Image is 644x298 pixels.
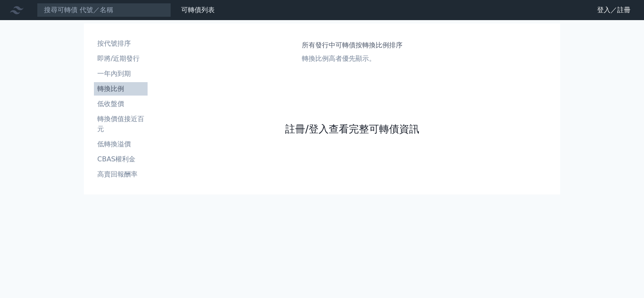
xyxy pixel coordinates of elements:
a: 一年內到期 [94,67,148,80]
input: 搜尋可轉債 代號／名稱 [37,3,171,17]
a: 註冊/登入查看完整可轉債資訊 [285,122,419,136]
a: 低收盤價 [94,97,148,111]
li: 即將/近期發行 [94,54,148,64]
a: 轉換比例 [94,82,148,96]
a: 轉換價值接近百元 [94,112,148,136]
a: 登入／註冊 [590,3,637,17]
li: 轉換比例 [94,84,148,94]
li: 一年內到期 [94,69,148,79]
a: 可轉債列表 [181,6,215,14]
a: 按代號排序 [94,37,148,50]
li: 低收盤價 [94,99,148,109]
li: 按代號排序 [94,39,148,49]
a: 即將/近期發行 [94,52,148,65]
li: 轉換價值接近百元 [94,114,148,134]
li: 高賣回報酬率 [94,169,148,179]
a: CBAS權利金 [94,153,148,166]
a: 低轉換溢價 [94,137,148,151]
a: 高賣回報酬率 [94,168,148,181]
h1: 所有發行中可轉債按轉換比例排序 [302,40,402,50]
li: CBAS權利金 [94,154,148,164]
p: 轉換比例高者優先顯示。 [302,54,402,64]
li: 低轉換溢價 [94,139,148,149]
